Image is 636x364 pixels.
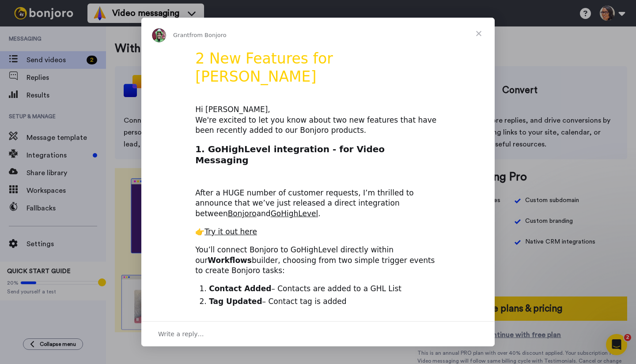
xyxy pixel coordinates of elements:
img: logo_orange.svg [14,14,21,21]
h2: 1. GoHighLevel integration - for Video Messaging [195,143,441,171]
div: Keywords by Traffic [98,52,149,58]
div: Domain Overview [34,52,79,58]
h1: 2 New Features for [PERSON_NAME] [195,50,441,91]
div: v 4.0.25 [25,14,43,21]
b: Tag Updated [209,297,262,306]
img: tab_domain_overview_orange.svg [24,51,31,58]
div: Open conversation and reply [141,321,495,346]
span: Close [463,18,495,49]
div: 👉 [195,227,441,237]
a: Try it out here [204,227,257,236]
span: Grant [173,32,189,38]
span: from Bonjoro [189,32,227,38]
a: GoHighLevel [271,209,318,218]
li: – Contacts are added to a GHL List [209,284,441,294]
div: You’ll connect Bonjoro to GoHighLevel directly within our builder, choosing from two simple trigg... [195,245,441,276]
img: website_grey.svg [14,23,21,30]
span: Write a reply… [158,328,204,340]
div: After a HUGE number of customer requests, I’m thrilled to announce that we’ve just released a dir... [195,177,441,219]
div: Domain: [DOMAIN_NAME] [23,23,97,30]
div: Hi [PERSON_NAME], We're excited to let you know about two new features that have been recently ad... [195,105,441,136]
img: Profile image for Grant [152,28,166,42]
img: tab_keywords_by_traffic_grey.svg [88,51,95,58]
a: Bonjoro [228,209,257,218]
b: Contact Added [209,284,271,293]
b: Workflows [208,256,252,265]
li: – Contact tag is added [209,296,441,307]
